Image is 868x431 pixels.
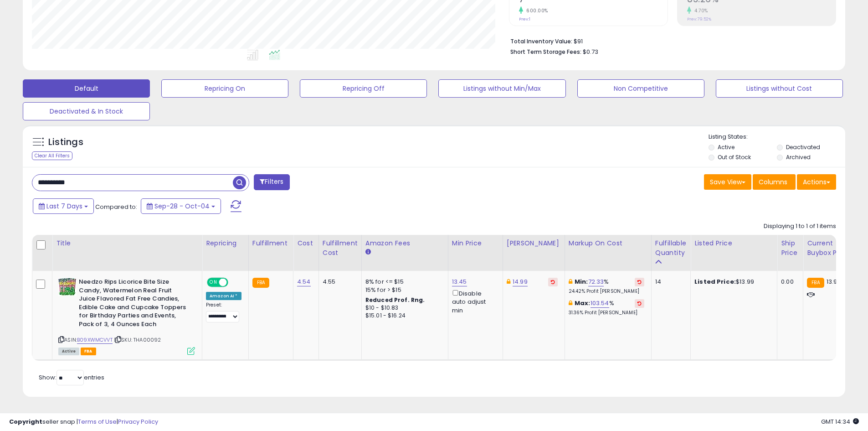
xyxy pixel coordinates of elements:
[786,153,811,161] label: Archived
[507,239,561,248] div: [PERSON_NAME]
[9,417,42,426] strong: Copyright
[821,417,859,426] span: 2025-10-13 14:34 GMT
[507,279,510,285] i: This overrides the store level Dynamic Max Price for this listing
[510,48,581,56] b: Short Term Storage Fees:
[365,312,441,320] div: $15.01 - $16.24
[694,239,773,248] div: Listed Price
[797,174,836,190] button: Actions
[154,202,210,211] span: Sep-28 - Oct-04
[79,278,190,331] b: Needzo Rips Licorice Bite Size Candy, Watermelon Real Fruit Juice Flavored Fat Free Candies, Edib...
[718,143,734,151] label: Active
[365,278,441,286] div: 8% for <= $15
[716,79,843,98] button: Listings without Cost
[452,277,467,286] a: 13.45
[655,278,683,286] div: 14
[709,133,845,141] p: Listing States:
[575,277,588,286] b: Min:
[81,348,96,355] span: FBA
[691,7,708,14] small: 4.70%
[569,300,572,306] i: This overrides the store level max markup for this listing
[807,239,854,258] div: Current Buybox Price
[694,278,770,286] div: $13.99
[365,296,425,304] b: Reduced Prof. Rng.
[577,79,704,98] button: Non Competitive
[575,299,591,307] b: Max:
[753,174,796,190] button: Columns
[39,373,104,382] span: Show: entries
[637,301,642,306] i: Revert to store-level Max Markup
[786,143,820,151] label: Deactivated
[206,292,241,300] div: Amazon AI *
[565,235,651,271] th: The percentage added to the cost of goods (COGS) that forms the calculator for Min & Max prices.
[300,79,427,98] button: Repricing Off
[764,222,836,231] div: Displaying 1 to 1 of 1 items
[781,239,799,258] div: Ship Price
[510,37,572,45] b: Total Inventory Value:
[227,279,241,286] span: OFF
[588,277,604,286] a: 72.33
[114,336,161,343] span: | SKU: THA00092
[365,239,444,248] div: Amazon Fees
[569,299,644,316] div: %
[519,16,530,22] small: Prev: 1
[637,280,642,284] i: Revert to store-level Min Markup
[206,239,245,248] div: Repricing
[9,418,158,426] div: seller snap | |
[452,288,496,315] div: Disable auto adjust min
[297,239,315,248] div: Cost
[46,202,82,211] span: Last 7 Days
[781,278,796,286] div: 0.00
[77,336,113,344] a: B09XWMCVVT
[58,278,195,354] div: ASIN:
[807,278,824,288] small: FBA
[523,7,548,14] small: 600.00%
[32,151,72,160] div: Clear All Filters
[827,277,841,286] span: 13.99
[704,174,751,190] button: Save View
[569,239,647,248] div: Markup on Cost
[551,280,555,284] i: Revert to store-level Dynamic Max Price
[323,239,358,258] div: Fulfillment Cost
[56,239,198,248] div: Title
[569,278,644,295] div: %
[78,417,117,426] a: Terms of Use
[48,136,83,149] h5: Listings
[569,310,644,316] p: 31.36% Profit [PERSON_NAME]
[118,417,158,426] a: Privacy Policy
[161,79,288,98] button: Repricing On
[687,16,711,22] small: Prev: 79.52%
[759,177,787,187] span: Columns
[583,47,598,56] span: $0.73
[718,153,751,161] label: Out of Stock
[365,248,371,256] small: Amazon Fees.
[569,288,644,295] p: 24.42% Profit [PERSON_NAME]
[23,102,150,120] button: Deactivated & In Stock
[365,286,441,294] div: 15% for > $15
[33,198,94,214] button: Last 7 Days
[655,239,687,258] div: Fulfillable Quantity
[438,79,565,98] button: Listings without Min/Max
[252,278,269,288] small: FBA
[206,302,241,322] div: Preset:
[208,279,219,286] span: ON
[569,279,572,285] i: This overrides the store level min markup for this listing
[510,35,829,46] li: $91
[58,278,77,296] img: 51XV6eiqKQL._SL40_.jpg
[513,277,528,286] a: 14.99
[694,277,736,286] b: Listed Price:
[58,348,79,355] span: All listings currently available for purchase on Amazon
[252,239,289,248] div: Fulfillment
[141,198,221,214] button: Sep-28 - Oct-04
[323,278,354,286] div: 4.55
[452,239,499,248] div: Min Price
[95,203,137,211] span: Compared to:
[297,277,311,286] a: 4.54
[23,79,150,98] button: Default
[254,174,289,190] button: Filters
[591,299,609,308] a: 103.54
[365,304,441,312] div: $10 - $10.83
